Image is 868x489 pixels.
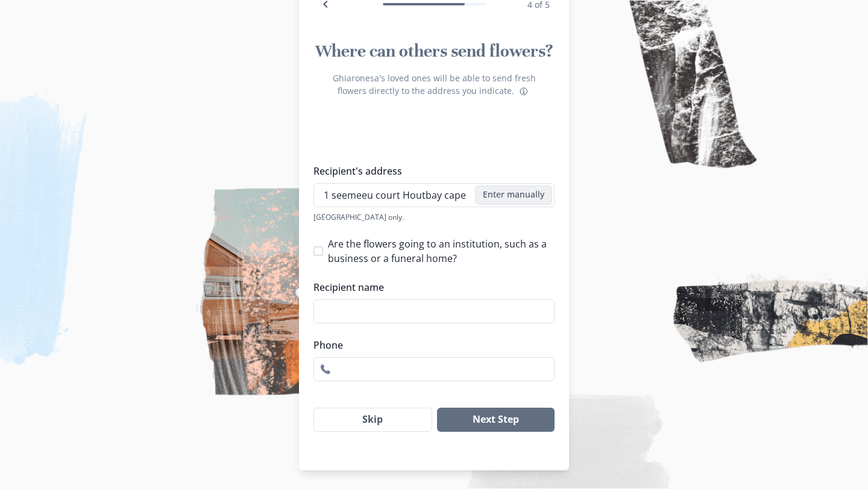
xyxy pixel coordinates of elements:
input: Search address [313,183,555,207]
div: Preview of some flower bouquets [412,104,457,149]
button: About flower deliveries [517,84,531,99]
label: Recipient's address [313,164,547,178]
button: Enter manually [475,185,552,205]
button: Skip [313,408,432,432]
label: Recipient name [313,280,547,294]
button: Next Step [437,408,555,432]
h1: Where can others send flowers? [313,40,555,62]
p: Ghiaronesa's loved ones will be able to send fresh flowers directly to the address you indicate. [313,72,555,99]
label: Phone [313,338,547,352]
